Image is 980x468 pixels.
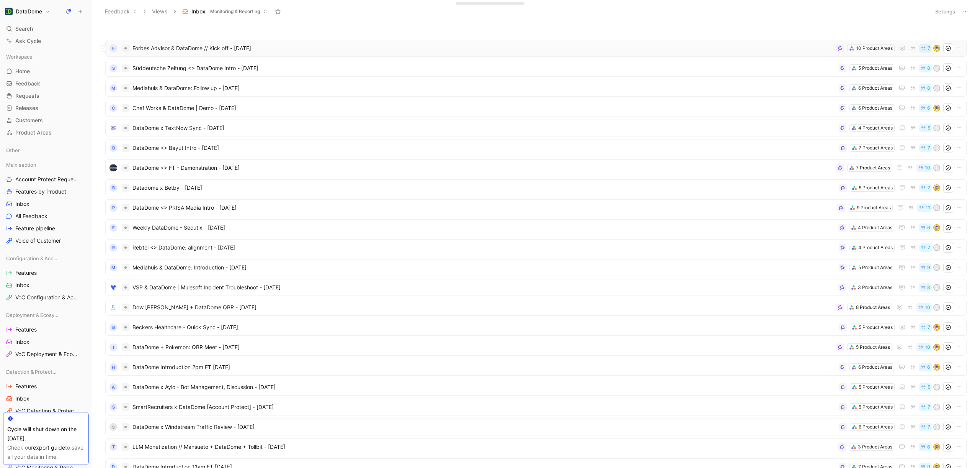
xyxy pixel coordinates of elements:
button: 11 [917,204,932,212]
div: 3 Product Areas [858,284,892,291]
span: 8 [927,66,930,71]
a: logoDow [PERSON_NAME] + DataDome QBR - [DATE]8 Product Areas10A [105,299,967,316]
div: B [109,323,117,331]
button: DataDomeDataDome [3,6,52,17]
div: H [109,363,117,371]
span: Dow [PERSON_NAME] + DataDome QBR - [DATE] [132,303,833,312]
div: V [934,245,939,250]
div: Detection & ProtectionFeaturesInboxVoC Detection & Protection [3,366,89,417]
span: 11 [926,205,930,210]
span: 6 [927,445,930,449]
button: 6 [919,443,932,451]
div: F [109,44,117,52]
span: DataDome <> Bayut Intro - [DATE] [132,143,836,153]
span: 7 [928,146,930,150]
img: avatar [934,325,939,330]
a: EWeekly DataDome - Secutix - [DATE]4 Product Areas6avatar [105,219,967,236]
button: 6 [919,363,932,371]
a: Customers [3,115,89,126]
span: Monitoring & Reporting [210,8,260,15]
span: Deployment & Ecosystem [6,311,59,319]
div: 5 Product Areas [858,264,892,271]
button: 7 [919,184,932,192]
a: Inbox [3,336,89,348]
a: sSmartRecruiters x DataDome [Account Protect] - [DATE]5 Product Areas7R [105,399,967,415]
img: avatar [934,365,939,370]
a: ADataDome x Aylo - Bot Management, Discussion - [DATE]5 Product Areas5K [105,379,967,396]
img: avatar [934,225,939,230]
a: Features [3,267,89,279]
span: DataDome + Pokemon: QBR Meet - [DATE] [132,343,833,352]
span: Inbox [15,281,29,289]
span: SmartRecruiters x DataDome [Account Protect] - [DATE] [132,402,836,412]
a: Voice of Customer [3,235,89,246]
a: CChef Works & DataDome | Demo - [DATE]6 Product Areas6avatar [105,100,967,117]
img: avatar [934,46,939,51]
div: L [934,165,939,171]
img: DataDome [5,8,13,15]
button: 7 [919,323,932,332]
span: VoC Deployment & Ecosystem [15,350,79,358]
div: Other [3,145,89,158]
div: R [934,404,939,410]
a: Feature pipeline [3,223,89,234]
span: Features [15,269,37,277]
div: Check our to save all your data in time. [7,443,85,461]
div: Cycle will shut down on the [DATE]. [7,425,85,443]
a: Features [3,381,89,392]
span: 5 [928,126,930,130]
div: L [934,285,939,290]
div: 5 Product Areas [859,383,893,391]
button: 7 [919,423,932,431]
div: B [109,184,117,192]
span: 6 [927,225,930,230]
span: Ask Cycle [15,36,41,46]
a: logoVSP & DataDome | Mulesoft Incident Troubleshoot - [DATE]3 Product Areas8L [105,279,967,296]
span: 5 [928,385,930,389]
span: Main section [6,161,36,169]
a: VoC Deployment & Ecosystem [3,348,89,360]
span: Product Areas [15,129,52,136]
a: PDataDome <> PRISA Media Intro - [DATE]9 Product Areas11V [105,199,967,216]
button: Feedback [101,6,141,17]
a: SDataDome x Windstream Traffic Review - [DATE]6 Product Areas7J [105,419,967,435]
span: VSP & DataDome | Mulesoft Incident Troubleshoot - [DATE] [132,283,835,292]
a: BBeckers Healthcare - Quick Sync - [DATE]5 Product Areas7avatar [105,319,967,336]
span: Home [15,67,30,75]
div: 6 Product Areas [858,363,892,371]
span: 7 [928,245,930,250]
a: TLLM Monetization // Mansueto + DataDome + Tollbit - [DATE]3 Product Areas6avatar [105,438,967,455]
button: 10 [916,303,932,312]
span: Releases [15,104,38,112]
span: 7 [928,405,930,409]
span: 7 [928,186,930,190]
span: Other [6,146,20,154]
span: Inbox [15,200,29,208]
span: 9 [927,265,930,270]
a: Home [3,66,89,77]
span: VoC Configuration & Access [15,294,79,301]
a: FForbes Advisor & DataDome // Kick off - [DATE]10 Product Areas7avatar [105,40,967,57]
button: 9 [919,263,932,272]
span: Configuration & Access [6,255,58,262]
span: Features [15,326,37,333]
button: 8 [919,84,932,92]
button: 7 [919,44,932,53]
div: Deployment & Ecosystem [3,309,89,321]
div: V [934,66,939,71]
div: 6 Product Areas [858,84,892,92]
div: Configuration & AccessFeaturesInboxVoC Configuration & Access [3,253,89,303]
div: S [109,64,117,72]
div: 8 Product Areas [856,304,890,311]
button: 6 [919,104,932,112]
button: 10 [916,164,932,172]
span: Features by Product [15,188,66,195]
span: Customers [15,117,43,124]
div: 6 Product Areas [858,104,892,112]
div: 3 Product Areas [858,443,892,451]
span: Beckers Healthcare - Quick Sync - [DATE] [132,323,836,332]
a: BDatadome x Betby - [DATE]6 Product Areas7avatar [105,179,967,196]
div: Deployment & EcosystemFeaturesInboxVoC Deployment & Ecosystem [3,309,89,360]
div: Main section [3,159,89,171]
div: Configuration & Access [3,253,89,264]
